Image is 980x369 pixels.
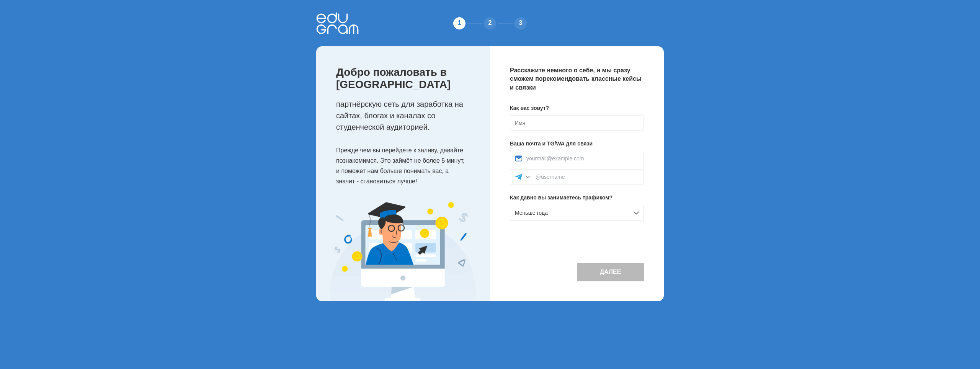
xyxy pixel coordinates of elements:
p: Ваша почта и TG/WA для связи [510,140,644,148]
p: Расскажите немного о себе, и мы сразу сможем порекомендовать классные кейсы и связки [510,66,644,92]
input: Имя [510,115,644,131]
div: 1 [452,16,467,31]
div: 3 [513,16,528,31]
p: Как давно вы занимаетесь трафиком? [510,194,644,202]
p: Прежде чем вы перейдете к заливу, давайте познакомимся. Это займёт не более 5 минут, и поможет на... [336,145,475,187]
input: yourmail@example.com [526,155,639,162]
p: Как вас зовут? [510,104,644,112]
p: Добро пожаловать в [GEOGRAPHIC_DATA] [336,66,475,91]
img: Expert Image [330,202,476,301]
input: @username [536,174,639,180]
p: партнёрскую сеть для заработка на сайтах, блогах и каналах со студенческой аудиторией. [336,98,475,133]
button: Далее [577,263,644,281]
div: 2 [482,16,498,31]
span: Меньше года [515,210,548,216]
